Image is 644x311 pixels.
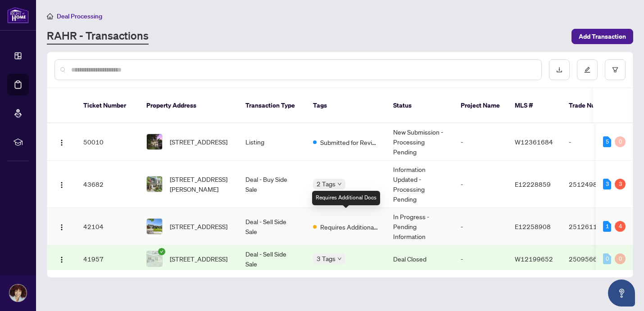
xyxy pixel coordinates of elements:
td: 2512611 [562,208,625,245]
img: thumbnail-img [147,219,162,234]
div: 5 [603,136,611,147]
td: - [454,123,508,161]
span: down [337,182,342,186]
span: home [47,13,53,19]
button: Add Transaction [571,29,633,44]
td: - [454,245,508,273]
img: thumbnail-img [147,176,162,192]
td: Deal Closed [386,245,454,273]
img: thumbnail-img [147,251,162,266]
div: 3 [615,179,626,189]
span: check-circle [158,248,165,255]
td: In Progress - Pending Information [386,208,454,245]
button: filter [605,59,626,80]
td: 2512498 [562,161,625,208]
th: Transaction Type [238,88,306,123]
img: Logo [58,224,65,231]
span: [STREET_ADDRESS][PERSON_NAME] [170,174,231,194]
span: down [337,257,342,261]
div: 0 [603,253,611,264]
a: RAHR - Transactions [47,28,149,45]
span: E12258908 [515,222,551,230]
div: 1 [603,221,611,232]
span: 2 Tags [317,179,336,189]
td: Information Updated - Processing Pending [386,161,454,208]
th: Trade Number [562,88,625,123]
td: - [454,208,508,245]
button: download [549,59,570,80]
img: Logo [58,139,65,146]
button: Logo [54,252,69,266]
th: Property Address [139,88,238,123]
div: 0 [615,253,626,264]
td: 2509566 [562,245,625,273]
div: Requires Additional Docs [312,191,380,205]
div: 3 [603,179,611,189]
span: [STREET_ADDRESS] [170,221,227,231]
span: filter [612,67,618,73]
span: Add Transaction [579,29,626,44]
span: Submitted for Review [320,137,379,147]
img: thumbnail-img [147,134,162,149]
th: Ticket Number [76,88,139,123]
th: Tags [306,88,386,123]
td: Deal - Sell Side Sale [238,245,306,273]
span: [STREET_ADDRESS] [170,254,227,264]
td: Deal - Sell Side Sale [238,208,306,245]
img: Logo [58,256,65,263]
span: [STREET_ADDRESS] [170,137,227,147]
td: New Submission - Processing Pending [386,123,454,161]
span: 3 Tags [317,253,336,264]
button: Logo [54,135,69,149]
td: 41957 [76,245,139,273]
td: 43682 [76,161,139,208]
button: Logo [54,177,69,191]
span: Requires Additional Docs [320,222,379,232]
td: Listing [238,123,306,161]
td: - [562,123,625,161]
div: 4 [615,221,626,232]
span: download [556,67,562,73]
button: edit [577,59,598,80]
img: Profile Icon [9,284,27,302]
button: Open asap [608,279,635,306]
img: Logo [58,181,65,189]
span: E12228859 [515,180,551,188]
th: Project Name [454,88,508,123]
div: 0 [615,136,626,147]
td: - [454,161,508,208]
td: Deal - Buy Side Sale [238,161,306,208]
span: edit [584,67,590,73]
td: 42104 [76,208,139,245]
button: Logo [54,219,69,234]
span: W12361684 [515,138,553,146]
th: Status [386,88,454,123]
img: logo [7,7,29,23]
th: MLS # [508,88,562,123]
td: 50010 [76,123,139,161]
span: Deal Processing [57,12,102,20]
span: W12199652 [515,255,553,263]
